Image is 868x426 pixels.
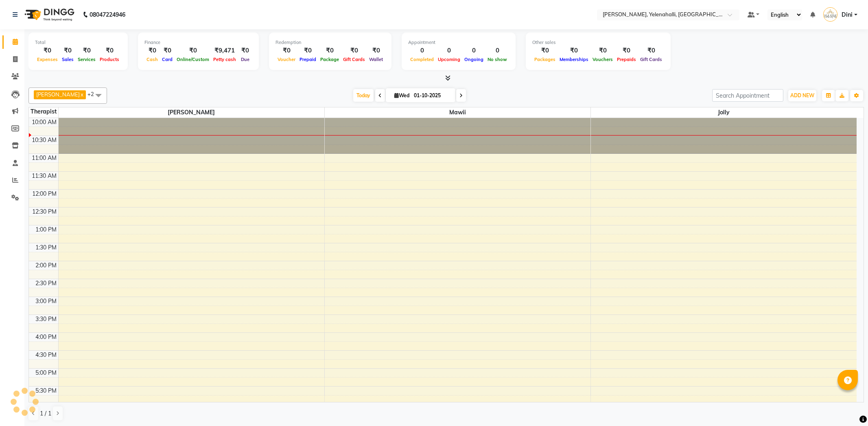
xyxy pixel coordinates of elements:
[36,91,80,98] span: [PERSON_NAME]
[790,92,814,98] span: ADD NEW
[34,369,58,377] div: 5:00 PM
[29,107,58,116] div: Therapist
[275,39,385,46] div: Redemption
[34,243,58,252] div: 1:30 PM
[87,91,100,97] span: +2
[615,46,638,55] div: ₹0
[318,46,341,55] div: ₹0
[60,57,76,62] span: Sales
[34,351,58,359] div: 4:30 PM
[175,57,211,62] span: Online/Custom
[34,279,58,288] div: 2:30 PM
[175,46,211,55] div: ₹0
[211,46,238,55] div: ₹9,471
[275,57,297,62] span: Voucher
[211,57,238,62] span: Petty cash
[144,46,160,55] div: ₹0
[297,57,318,62] span: Prepaid
[558,57,590,62] span: Memberships
[35,46,60,55] div: ₹0
[485,57,509,62] span: No show
[59,107,324,118] span: [PERSON_NAME]
[436,57,462,62] span: Upcoming
[318,57,341,62] span: Package
[532,57,558,62] span: Packages
[80,91,83,98] a: x
[532,39,664,46] div: Other sales
[558,46,590,55] div: ₹0
[297,46,318,55] div: ₹0
[160,57,175,62] span: Card
[76,46,98,55] div: ₹0
[367,46,385,55] div: ₹0
[436,46,462,55] div: 0
[638,57,664,62] span: Gift Cards
[532,46,558,55] div: ₹0
[34,387,58,395] div: 5:30 PM
[462,57,485,62] span: Ongoing
[238,46,252,55] div: ₹0
[408,57,436,62] span: Completed
[712,89,783,102] input: Search Appointment
[788,90,816,101] button: ADD NEW
[462,46,485,55] div: 0
[31,190,58,198] div: 12:00 PM
[76,57,98,62] span: Services
[98,57,121,62] span: Products
[34,333,58,341] div: 4:00 PM
[591,107,857,118] span: Jolly
[34,297,58,306] div: 3:00 PM
[239,57,251,62] span: Due
[341,46,367,55] div: ₹0
[842,11,853,19] span: Dini
[30,118,58,127] div: 10:00 AM
[60,46,76,55] div: ₹0
[90,3,125,26] b: 08047224946
[35,57,60,62] span: Expenses
[34,225,58,234] div: 1:00 PM
[485,46,509,55] div: 0
[31,208,58,216] div: 12:30 PM
[30,136,58,144] div: 10:30 AM
[144,39,252,46] div: Finance
[615,57,638,62] span: Prepaids
[325,107,590,118] span: Mawii
[34,261,58,270] div: 2:00 PM
[408,39,509,46] div: Appointment
[408,46,436,55] div: 0
[98,46,121,55] div: ₹0
[21,3,77,26] img: logo
[30,154,58,162] div: 11:00 AM
[590,57,615,62] span: Vouchers
[144,57,160,62] span: Cash
[34,315,58,323] div: 3:30 PM
[590,46,615,55] div: ₹0
[353,89,374,102] span: Today
[823,7,837,22] img: Dini
[30,172,58,180] div: 11:30 AM
[35,39,121,46] div: Total
[638,46,664,55] div: ₹0
[40,409,51,418] span: 1 / 1
[411,90,452,102] input: 2025-10-01
[160,46,175,55] div: ₹0
[275,46,297,55] div: ₹0
[367,57,385,62] span: Wallet
[341,57,367,62] span: Gift Cards
[392,92,411,98] span: Wed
